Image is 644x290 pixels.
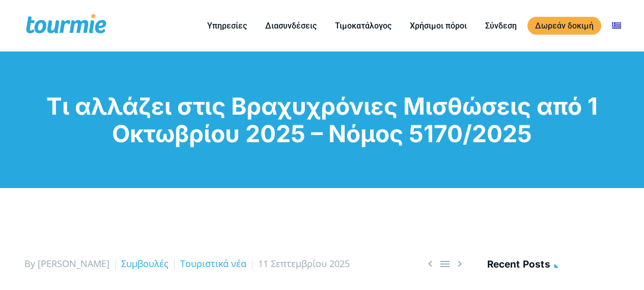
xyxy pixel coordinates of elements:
a: Σύνδεση [478,19,524,32]
a: Τουριστικά νέα [180,257,246,270]
a: Δωρεάν δοκιμή [527,17,601,35]
span: Next post [454,257,466,270]
a: Υπηρεσίες [200,19,255,32]
h4: Recent posts [487,257,620,274]
a: Αλλαγή σε [604,19,629,32]
span: 11 Σεπτεμβρίου 2025 [258,257,350,270]
span: Previous post [424,257,436,270]
h1: Τι αλλάζει στις Βραχυχρόνιες Μισθώσεις από 1 Οκτωβρίου 2025 – Νόμος 5170/2025 [24,92,620,147]
a: Χρήσιμοι πόροι [402,19,474,32]
a:  [424,257,436,270]
a: Τιμοκατάλογος [327,19,399,32]
a:  [454,257,466,270]
a:  [439,257,451,270]
a: Συμβουλές [121,257,169,270]
a: Διασυνδέσεις [258,19,324,32]
span: By [PERSON_NAME] [24,257,109,270]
